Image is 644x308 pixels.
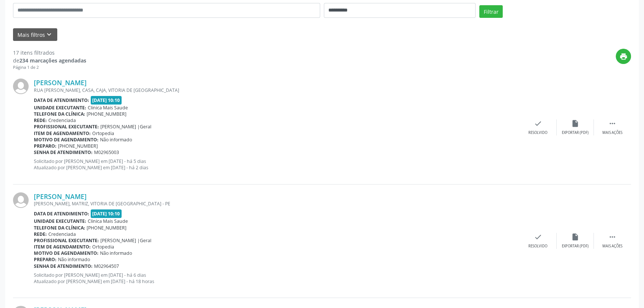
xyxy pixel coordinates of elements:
[91,209,122,218] span: [DATE] 10:10
[88,105,128,111] span: Clinica Mais Saude
[34,111,85,117] b: Telefone da clínica:
[34,200,519,207] div: [PERSON_NAME], MATRIZ, VITORIA DE [GEOGRAPHIC_DATA] - PE
[88,218,128,224] span: Clinica Mais Saude
[34,272,519,285] p: Solicitado por [PERSON_NAME] em [DATE] - há 6 dias Atualizado por [PERSON_NAME] em [DATE] - há 18...
[34,225,85,231] b: Telefone da clínica:
[94,149,119,155] span: M02965003
[34,97,89,103] b: Data de atendimento:
[13,49,86,57] div: 17 itens filtrados
[479,5,503,18] button: Filtrar
[87,111,126,117] span: [PHONE_NUMBER]
[34,143,57,149] b: Preparo:
[562,130,589,135] div: Exportar (PDF)
[562,244,589,249] div: Exportar (PDF)
[34,105,86,111] b: Unidade executante:
[34,244,91,250] b: Item de agendamento:
[34,250,99,256] b: Motivo de agendamento:
[13,28,57,41] button: Mais filtroskeyboard_arrow_down
[94,263,119,269] span: M02964507
[534,233,542,241] i: check
[34,78,87,87] a: [PERSON_NAME]
[91,96,122,105] span: [DATE] 10:10
[619,52,628,61] i: print
[528,244,547,249] div: Resolvido
[92,130,114,137] span: Ortopedia
[34,192,87,200] a: [PERSON_NAME]
[34,87,519,93] div: RUA [PERSON_NAME], CASA, CAJA, VITORIA DE [GEOGRAPHIC_DATA]
[34,256,57,263] b: Preparo:
[92,244,114,250] span: Ortopedia
[19,57,86,64] strong: 234 marcações agendadas
[87,225,126,231] span: [PHONE_NUMBER]
[608,233,616,241] i: 
[34,237,99,244] b: Profissional executante:
[616,49,631,64] button: print
[571,233,579,241] i: insert_drive_file
[34,137,99,143] b: Motivo de agendamento:
[602,130,622,135] div: Mais ações
[34,158,519,171] p: Solicitado por [PERSON_NAME] em [DATE] - há 5 dias Atualizado por [PERSON_NAME] em [DATE] - há 2 ...
[608,119,616,128] i: 
[34,123,99,130] b: Profissional executante:
[58,143,98,149] span: [PHONE_NUMBER]
[100,123,151,130] span: [PERSON_NAME] |Geral
[58,256,90,263] span: Não informado
[34,211,89,217] b: Data de atendimento:
[13,57,86,64] div: de
[45,31,53,39] i: keyboard_arrow_down
[34,149,93,155] b: Senha de atendimento:
[534,119,542,128] i: check
[34,130,91,137] b: Item de agendamento:
[100,237,151,244] span: [PERSON_NAME] |Geral
[34,231,47,237] b: Rede:
[100,137,132,143] span: Não informado
[34,218,86,224] b: Unidade executante:
[13,192,29,208] img: img
[571,119,579,128] i: insert_drive_file
[602,244,622,249] div: Mais ações
[13,78,29,94] img: img
[48,117,76,123] span: Credenciada
[34,263,93,269] b: Senha de atendimento:
[100,250,132,256] span: Não informado
[34,117,47,123] b: Rede:
[13,64,86,71] div: Página 1 de 2
[528,130,547,135] div: Resolvido
[48,231,76,237] span: Credenciada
